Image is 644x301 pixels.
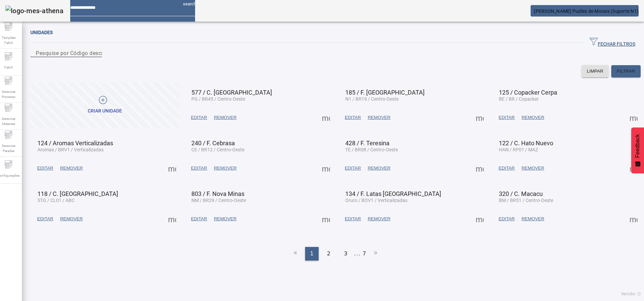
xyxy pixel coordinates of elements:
button: REMOVER [518,162,547,174]
span: REMOVER [368,165,390,172]
span: 124 / Aromas Verticalizadas [37,140,113,147]
span: [PERSON_NAME] Pudles de Morais (Suporte N1) [534,8,639,14]
span: REMOVER [521,114,544,121]
span: FECHAR FILTROS [590,37,635,48]
button: Feedback - Mostrar pesquisa [631,127,644,173]
span: 428 / F. Teresina [345,140,390,147]
span: REMOVER [60,216,83,222]
button: Criar unidade [30,82,179,128]
button: FECHAR FILTROS [584,36,641,49]
span: EDITAR [37,165,53,172]
span: HAN / RP01 / MAZ [499,147,538,152]
span: 240 / F. Cebrasa [191,140,235,147]
button: Mais [166,162,178,174]
button: REMOVER [211,162,240,174]
button: EDITAR [34,213,57,225]
button: Mais [166,213,178,225]
button: REMOVER [364,111,394,124]
button: EDITAR [495,111,518,124]
span: 185 / F. [GEOGRAPHIC_DATA] [345,89,425,96]
span: PG / BR45 / Centro-Oeste [191,96,245,102]
button: Mais [627,213,640,225]
button: EDITAR [188,162,211,174]
span: REMOVER [60,165,83,172]
span: EDITAR [191,165,207,172]
span: EDITAR [499,114,515,121]
button: REMOVER [57,162,86,174]
button: EDITAR [342,162,365,174]
div: Criar unidade [88,108,122,115]
span: BM / BR51 / Centro-Oeste [499,198,553,203]
span: 122 / C. Hato Nuevo [499,140,553,147]
button: REMOVER [211,213,240,225]
span: TE / BR08 / Centro-Oeste [345,147,398,152]
button: Mais [474,162,486,174]
button: EDITAR [34,162,57,174]
span: REMOVER [214,216,237,222]
span: 577 / C. [GEOGRAPHIC_DATA] [191,89,272,96]
li: ... [354,247,361,260]
span: EDITAR [345,114,361,121]
span: REMOVER [368,114,390,121]
span: Unidades [30,30,53,35]
button: REMOVER [518,111,547,124]
button: EDITAR [495,162,518,174]
button: EDITAR [342,111,365,124]
span: REMOVER [214,165,237,172]
span: Oruro / BOV1 / Verticalizadas [345,198,407,203]
button: Mais [320,213,332,225]
span: REMOVER [521,165,544,172]
span: 2 [327,250,330,258]
li: 7 [363,247,366,260]
button: FILTRAR [611,65,641,77]
span: EDITAR [499,165,515,172]
button: Mais [627,162,640,174]
button: REMOVER [364,213,394,225]
span: 320 / C. Macacu [499,190,543,197]
span: BE / BR / Copacker [499,96,539,102]
span: 134 / F. Latas [GEOGRAPHIC_DATA] [345,190,441,197]
button: REMOVER [211,111,240,124]
button: Mais [474,213,486,225]
button: REMOVER [364,162,394,174]
span: N1 / BR19 / Centro-Oeste [345,96,399,102]
button: Mais [320,162,332,174]
span: REMOVER [214,114,237,121]
span: Versão: () [621,292,641,296]
span: Aromas / BRV1 / Verticalizadas [37,147,104,152]
span: EDITAR [191,114,207,121]
span: EDITAR [191,216,207,222]
mat-label: Pesquise por Código descrição ou sigla [36,50,136,56]
span: Feedback [635,134,641,158]
span: EDITAR [345,165,361,172]
button: Mais [320,111,332,124]
img: logo-mes-athena [5,5,63,16]
button: EDITAR [495,213,518,225]
span: EDITAR [345,216,361,222]
button: Mais [474,111,486,124]
span: LIMPAR [587,68,603,75]
span: EDITAR [37,216,53,222]
span: EDITAR [499,216,515,222]
span: STG / CL01 / ABC [37,198,75,203]
button: EDITAR [188,111,211,124]
button: REMOVER [57,213,86,225]
span: NM / BR29 / Centro-Oeste [191,198,246,203]
span: CE / BR12 / Centro-Oeste [191,147,244,152]
span: 118 / C. [GEOGRAPHIC_DATA] [37,190,118,197]
button: EDITAR [188,213,211,225]
span: 803 / F. Nova Minas [191,190,244,197]
button: Mais [627,111,640,124]
button: REMOVER [518,213,547,225]
span: Fabril [2,63,15,72]
span: REMOVER [368,216,390,222]
span: 3 [344,250,347,258]
span: 125 / Copacker Cerpa [499,89,557,96]
span: REMOVER [521,216,544,222]
button: EDITAR [342,213,365,225]
button: LIMPAR [582,65,609,77]
span: FILTRAR [617,68,635,75]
